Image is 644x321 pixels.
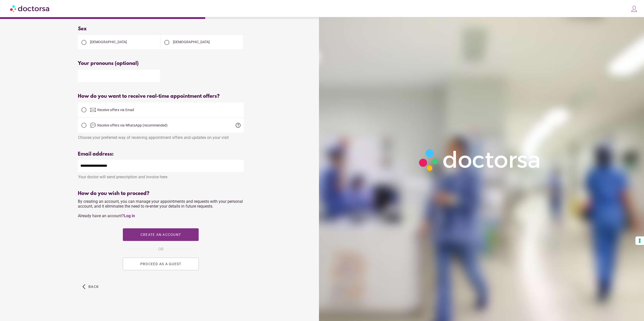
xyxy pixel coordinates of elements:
span: Create an account [141,233,181,237]
button: PROCEED AS A GUEST [123,258,199,270]
img: Doctorsa.com [10,3,50,14]
div: How do you wish to proceed? [78,191,244,196]
span: PROCEED AS A GUEST [140,262,181,266]
span: OR [158,246,164,253]
img: icons8-customer-100.png [631,5,638,12]
div: Your doctor will send prescription and invoice here [78,172,244,179]
span: help [235,122,241,128]
span: Receive offers via WhatsApp (recommended) [97,123,168,127]
span: [DEMOGRAPHIC_DATA] [90,40,127,44]
div: Email address: [78,151,244,157]
div: Choose your preferred way of receiving appointment offers and updates on your visit [78,133,244,140]
button: Create an account [123,228,199,241]
a: Log in [124,213,135,218]
div: Your pronouns (optional) [78,61,244,66]
img: email [90,107,96,113]
img: chat [90,122,96,128]
span: Receive offers via Email [97,108,134,112]
button: Your consent preferences for tracking technologies [635,236,644,245]
span: Back [88,285,99,289]
button: arrow_back_ios Back [80,280,101,293]
span: [DEMOGRAPHIC_DATA] [173,40,210,44]
img: Logo-Doctorsa-trans-White-partial-flat.png [416,145,544,174]
div: Sex [78,26,244,32]
span: By creating an account, you can manage your appointments and requests with your personal account,... [78,199,243,218]
div: How do you want to receive real-time appointment offers? [78,93,244,99]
